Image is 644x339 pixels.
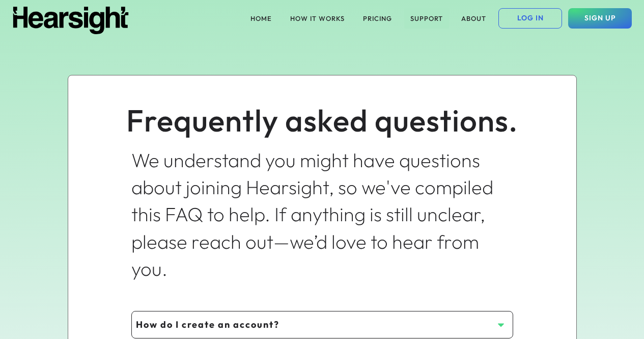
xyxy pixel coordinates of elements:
div: We understand you might have questions about joining Hearsight, so we've compiled this FAQ to hel... [131,147,513,282]
div: How do I create an account? [136,318,493,331]
button: ABOUT [455,8,492,29]
button: HOME [244,8,278,29]
button: SUPPORT [404,8,449,29]
div: Frequently asked questions. [92,99,553,142]
button: HOW IT WORKS [284,8,351,29]
button: SIGN UP [568,8,632,29]
img: Hearsight logo [12,7,129,34]
button: LOG IN [498,8,562,29]
button: PRICING [357,8,398,29]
